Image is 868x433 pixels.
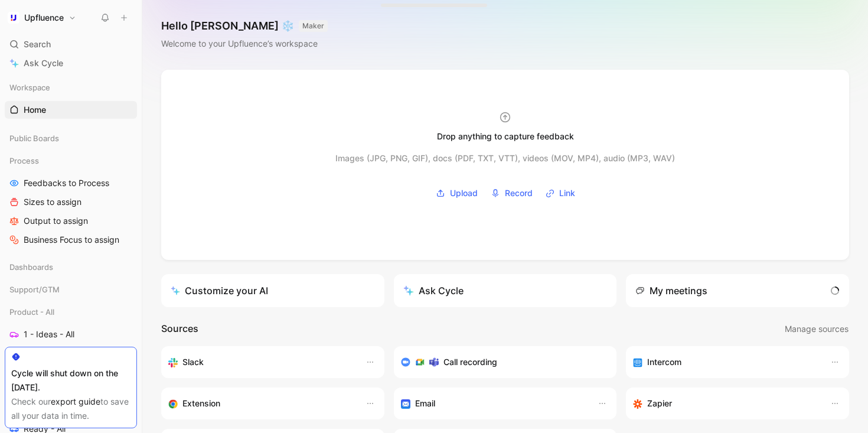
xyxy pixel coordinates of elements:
[633,396,818,411] div: Capture feedback from thousands of sources with Zapier (survey results, recordings, sheets, etc).
[785,322,849,336] span: Manage sources
[450,186,478,200] span: Upload
[24,196,81,208] span: Sizes to assign
[5,79,137,96] div: Workspace
[5,344,137,362] a: 2 - Candidates - All
[24,177,109,189] span: Feedbacks to Process
[335,151,675,165] div: Images (JPG, PNG, GIF), docs (PDF, TXT, VTT), videos (MOV, MP4), audio (MP3, WAV)
[182,396,220,411] h3: Extension
[5,325,137,343] a: 1 - Ideas - All
[432,184,482,202] button: Upload
[633,355,818,369] div: Sync your customers, send feedback and get updates in Intercom
[9,82,50,93] span: Workspace
[161,274,384,307] a: Customize your AI
[5,212,137,230] a: Output to assign
[437,129,574,144] div: Drop anything to capture feedback
[541,184,579,202] button: Link
[635,284,707,298] div: My meetings
[5,9,79,26] button: UpfluenceUpfluence
[5,281,137,298] div: Support/GTM
[401,355,601,369] div: Record & transcribe meetings from Zoom, Meet & Teams.
[394,274,617,307] button: Ask Cycle
[24,104,46,116] span: Home
[51,396,100,406] a: export guide
[9,261,53,273] span: Dashboards
[299,20,328,32] button: MAKER
[9,132,59,144] span: Public Boards
[559,186,575,200] span: Link
[24,56,63,70] span: Ask Cycle
[24,215,88,227] span: Output to assign
[505,186,533,200] span: Record
[9,306,54,318] span: Product - All
[8,12,19,24] img: Upfluence
[5,101,137,119] a: Home
[168,355,354,369] div: Sync your customers, send feedback and get updates in Slack
[161,37,328,51] div: Welcome to your Upfluence’s workspace
[5,35,137,53] div: Search
[5,193,137,211] a: Sizes to assign
[171,284,268,298] div: Customize your AI
[443,355,497,369] h3: Call recording
[5,129,137,147] div: Public Boards
[24,12,64,23] h1: Upfluence
[161,19,328,33] h1: Hello [PERSON_NAME] ❄️
[487,184,537,202] button: Record
[5,258,137,279] div: Dashboards
[9,284,60,295] span: Support/GTM
[784,321,849,337] button: Manage sources
[5,281,137,302] div: Support/GTM
[5,174,137,192] a: Feedbacks to Process
[401,396,586,411] div: Forward emails to your feedback inbox
[24,328,74,340] span: 1 - Ideas - All
[182,355,204,369] h3: Slack
[5,152,137,170] div: Process
[9,155,39,167] span: Process
[24,234,119,246] span: Business Focus to assign
[403,284,464,298] div: Ask Cycle
[24,37,51,51] span: Search
[5,303,137,321] div: Product - All
[168,396,354,411] div: Capture feedback from anywhere on the web
[11,395,130,423] div: Check our to save all your data in time.
[161,321,198,337] h2: Sources
[415,396,435,411] h3: Email
[5,54,137,72] a: Ask Cycle
[5,231,137,249] a: Business Focus to assign
[11,366,130,395] div: Cycle will shut down on the [DATE].
[647,355,681,369] h3: Intercom
[647,396,672,411] h3: Zapier
[5,258,137,276] div: Dashboards
[5,129,137,151] div: Public Boards
[5,152,137,249] div: ProcessFeedbacks to ProcessSizes to assignOutput to assignBusiness Focus to assign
